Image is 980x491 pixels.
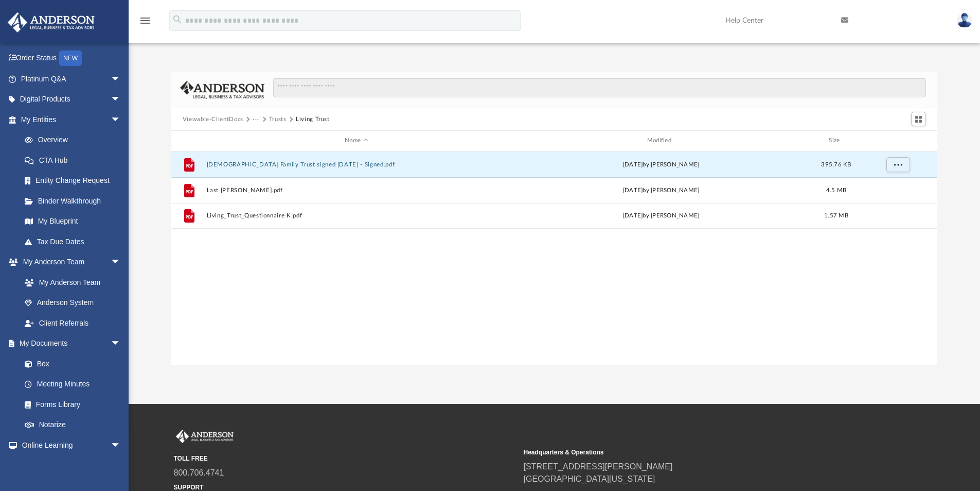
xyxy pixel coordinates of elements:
i: search [172,14,183,25]
small: TOLL FREE [174,454,516,463]
a: My Entitiesarrow_drop_down [7,109,136,130]
div: id [861,136,933,145]
span: 4.5 MB [826,187,846,193]
a: Overview [14,130,136,150]
div: [DATE] by [PERSON_NAME] [511,160,811,169]
span: 1.57 MB [824,213,848,218]
div: [DATE] by [PERSON_NAME] [511,211,811,221]
a: Client Referrals [14,313,131,333]
a: Platinum Q&Aarrow_drop_down [7,69,136,89]
a: Digital Productsarrow_drop_down [7,89,136,110]
button: ··· [253,115,259,124]
i: menu [139,14,151,27]
button: Living Trust [296,115,330,124]
div: Name [206,136,506,145]
a: [GEOGRAPHIC_DATA][US_STATE] [524,475,655,483]
div: id [176,136,202,145]
a: CTA Hub [14,150,136,171]
a: Courses [14,455,131,476]
div: NEW [59,50,82,66]
a: Forms Library [14,394,126,415]
span: arrow_drop_down [111,333,131,354]
a: Tax Due Dates [14,231,136,252]
div: Size [815,136,857,145]
a: [STREET_ADDRESS][PERSON_NAME] [524,462,673,471]
a: Order StatusNEW [7,48,136,69]
span: arrow_drop_down [111,435,131,456]
a: Notarize [14,415,131,435]
div: [DATE] by [PERSON_NAME] [511,185,811,195]
img: Anderson Advisors Platinum Portal [5,12,98,32]
a: Online Learningarrow_drop_down [7,435,131,455]
button: Last [PERSON_NAME].pdf [206,187,506,194]
input: Search files and folders [273,78,926,97]
a: My Anderson Teamarrow_drop_down [7,252,131,273]
a: Entity Change Request [14,171,136,191]
button: Switch to Grid View [911,112,926,126]
span: arrow_drop_down [111,252,131,273]
span: arrow_drop_down [111,109,131,130]
a: My Blueprint [14,211,131,232]
a: Meeting Minutes [14,374,131,395]
button: [DEMOGRAPHIC_DATA] Family Trust signed [DATE] - Signed.pdf [206,161,506,168]
a: menu [139,20,151,27]
div: Modified [511,136,811,145]
a: My Anderson Team [14,272,126,293]
a: My Documentsarrow_drop_down [7,333,131,354]
a: Box [14,353,126,374]
button: Trusts [269,115,287,124]
img: Anderson Advisors Platinum Portal [174,430,236,443]
a: 800.706.4741 [174,468,224,477]
div: grid [171,151,938,365]
button: Living_Trust_Questionnaire K.pdf [206,212,506,219]
span: 395.76 KB [821,161,851,167]
small: Headquarters & Operations [524,448,866,457]
a: Binder Walkthrough [14,191,136,211]
span: arrow_drop_down [111,69,131,90]
span: arrow_drop_down [111,89,131,110]
button: More options [886,157,910,172]
img: User Pic [957,13,972,28]
a: Anderson System [14,293,131,313]
button: Viewable-ClientDocs [183,115,243,124]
